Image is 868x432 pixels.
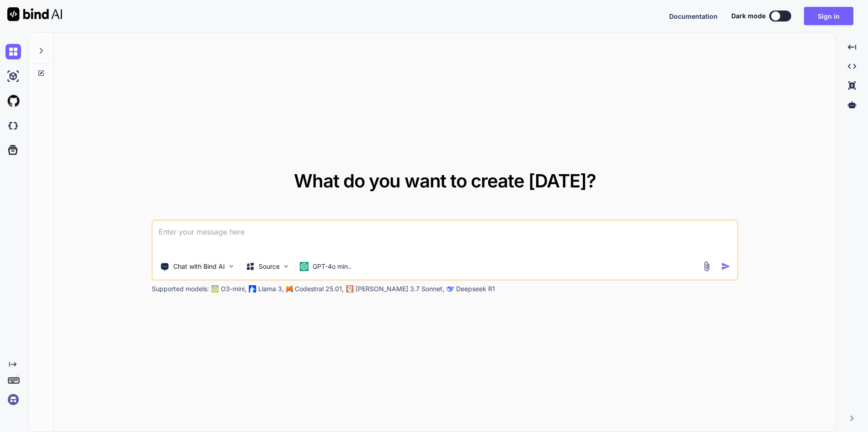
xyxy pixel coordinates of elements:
[287,286,293,292] img: Mistral-AI
[346,285,354,293] img: claude
[5,392,21,407] img: signin
[5,118,21,133] img: darkCloudIdeIcon
[5,93,21,109] img: githubLight
[294,170,596,192] span: What do you want to create [DATE]?
[258,284,284,293] p: Llama 3,
[804,7,853,25] button: Sign in
[282,262,290,270] img: Pick Models
[300,262,309,271] img: GPT-4o mini
[7,7,62,21] img: Bind AI
[173,262,225,271] p: Chat with Bind AI
[701,261,712,272] img: attachment
[152,284,209,293] p: Supported models:
[669,11,718,21] button: Documentation
[249,285,256,293] img: Llama2
[313,262,351,271] p: GPT-4o min..
[447,285,454,293] img: claude
[5,69,21,84] img: ai-studio
[295,284,344,293] p: Codestral 25.01,
[5,44,21,59] img: chat
[259,262,280,271] p: Source
[456,284,495,293] p: Deepseek R1
[228,262,235,270] img: Pick Tools
[731,11,766,21] span: Dark mode
[221,284,246,293] p: O3-mini,
[356,284,444,293] p: [PERSON_NAME] 3.7 Sonnet,
[721,261,730,271] img: icon
[212,285,219,293] img: GPT-4
[669,12,718,20] span: Documentation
